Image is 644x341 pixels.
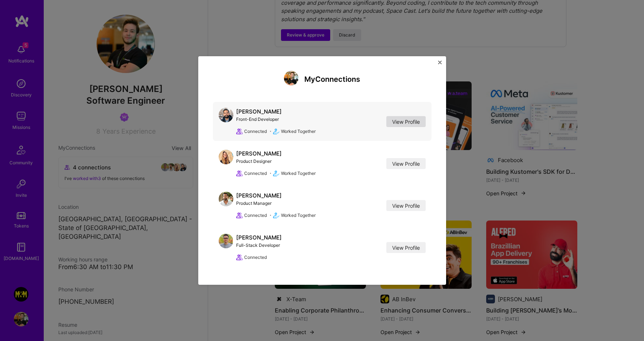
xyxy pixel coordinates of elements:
[386,200,426,211] a: View Profile
[236,115,282,123] div: Front-End Developer
[219,150,233,164] img: Sarah Daull
[386,116,426,127] a: View Profile
[273,212,280,219] i: icon Match
[236,192,282,199] div: [PERSON_NAME]
[270,211,272,219] span: •
[281,169,316,177] span: Worked Together
[236,199,282,207] div: Product Manager
[281,127,316,135] span: Worked Together
[386,242,426,253] a: View Profile
[236,170,243,177] i: icon Collaborator
[236,212,243,219] i: icon Collaborator
[244,253,267,261] span: Connected
[236,128,243,135] i: icon Collaborator
[273,170,280,177] i: icon Match
[386,158,426,169] a: View Profile
[219,108,233,122] img: Ricardo D'Alessandro
[236,254,243,261] i: icon Collaborator
[244,211,267,219] span: Connected
[270,127,272,135] span: •
[244,127,267,135] span: Connected
[236,108,282,115] div: [PERSON_NAME]
[244,169,267,177] span: Connected
[281,211,316,219] span: Worked Together
[273,128,280,135] i: icon Match
[219,192,233,206] img: Sharad Mangalick
[270,169,272,177] span: •
[438,61,442,68] button: Close
[236,241,282,249] div: Full-Stack Developer
[236,150,282,157] div: [PERSON_NAME]
[236,157,282,165] div: Product Designer
[236,234,282,241] div: [PERSON_NAME]
[304,75,360,84] h4: My Connections
[284,71,298,85] img: Gabriel Taveira
[219,234,233,248] img: Andrew Darr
